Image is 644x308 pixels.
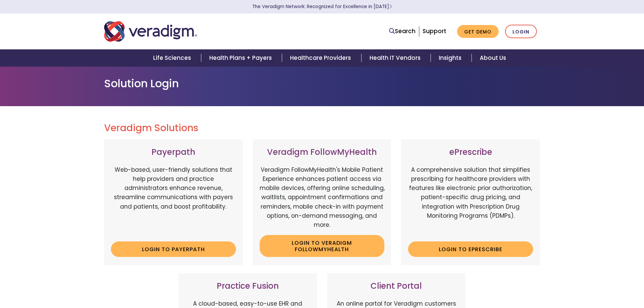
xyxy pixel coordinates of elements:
[457,25,499,38] a: Get Demo
[282,49,361,67] a: Healthcare Providers
[389,3,392,10] span: Learn More
[260,147,385,157] h3: Veradigm FollowMyHealth
[104,122,540,134] h2: Veradigm Solutions
[423,27,446,35] a: Support
[389,27,415,36] a: Search
[260,165,385,230] p: Veradigm FollowMyHealth's Mobile Patient Experience enhances patient access via mobile devices, o...
[408,241,533,257] a: Login to ePrescribe
[201,49,282,67] a: Health Plans + Payers
[431,49,472,67] a: Insights
[252,3,392,10] a: The Veradigm Network: Recognized for Excellence in [DATE]Learn More
[408,147,533,157] h3: ePrescribe
[185,281,310,291] h3: Practice Fusion
[260,235,385,257] a: Login to Veradigm FollowMyHealth
[505,25,537,39] a: Login
[472,49,514,67] a: About Us
[111,147,236,157] h3: Payerpath
[104,77,540,90] h1: Solution Login
[361,49,431,67] a: Health IT Vendors
[104,20,197,43] img: Veradigm logo
[145,49,201,67] a: Life Sciences
[334,281,459,291] h3: Client Portal
[408,165,533,236] p: A comprehensive solution that simplifies prescribing for healthcare providers with features like ...
[111,241,236,257] a: Login to Payerpath
[111,165,236,236] p: Web-based, user-friendly solutions that help providers and practice administrators enhance revenu...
